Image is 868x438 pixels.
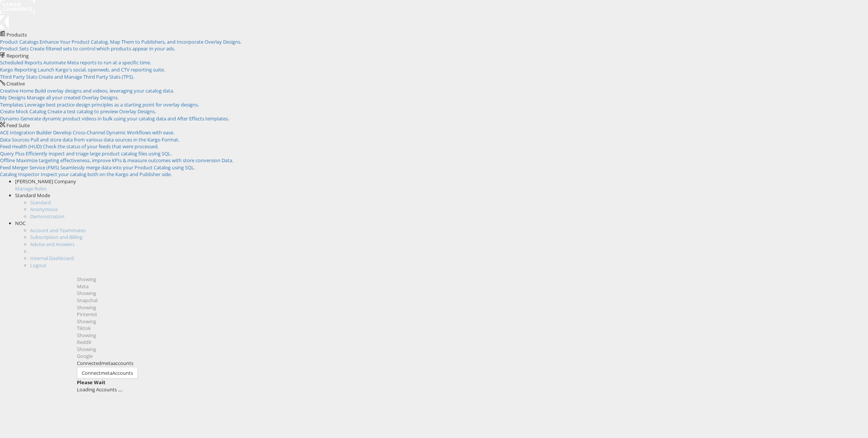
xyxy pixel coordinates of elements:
[77,386,863,393] div: Loading Accounts ....
[43,59,151,66] span: Automate Meta reports to run at a specific time.
[35,87,174,94] span: Build overlay designs and videos, leveraging your catalog data.
[15,178,76,185] span: [PERSON_NAME] Company
[53,129,174,136] span: Develop Cross-Channel Dynamic Workflows with ease.
[27,94,119,101] span: Manage all your created Overlay Designs.
[38,66,165,73] span: Launch Kargo's social, openweb, and CTV reporting suite.
[30,199,51,206] a: Standard
[77,318,863,325] div: Showing
[41,171,172,178] span: Inspect your catalog both on the Kargo and Publisher side.
[47,108,156,115] span: Create a test catalog to preview Overlay Designs.
[30,206,58,213] a: Anonymous
[77,360,863,367] div: Connected accounts
[6,80,25,87] span: Creative
[24,101,199,108] span: Leverage best practice design principles as a starting point for overlay designs.
[77,276,863,283] div: Showing
[31,136,179,143] span: Pull and store data from various data sources in the Kargo Format.
[30,241,75,248] a: Advice and Answers
[15,185,46,192] a: Manage Roles
[77,379,105,386] strong: Please Wait
[30,255,74,262] a: Internal Dashboard
[6,31,27,38] span: Products
[77,332,863,339] div: Showing
[77,290,863,297] div: Showing
[6,122,30,129] span: Feed Suite
[15,220,26,227] span: NOC
[30,213,64,220] a: Demonstration
[77,325,863,332] div: Tiktok
[38,73,134,80] span: Create and Manage Third Party Stats (TPS).
[77,283,863,290] div: Meta
[15,192,50,199] span: Standard Mode
[77,311,863,318] div: Pinterest
[101,360,113,367] span: meta
[26,150,172,157] span: Efficiently inspect and triage large product catalog files using SQL.
[30,227,86,234] a: Account and Teammates
[30,262,46,269] a: Logout
[77,297,863,304] div: Snapchat
[40,38,241,45] span: Enhance Your Product Catalog, Map Them to Publishers, and Incorporate Overlay Designs.
[77,304,863,311] div: Showing
[43,143,159,150] span: Check the status of your feeds that were processed.
[30,234,83,240] a: Subscription and Billing
[16,157,233,164] span: Maximize targeting effectiveness, improve KPIs & measure outcomes with store conversion Data.
[77,346,863,353] div: Showing
[20,115,229,122] span: Generate dynamic product videos in bulk using your catalog data and After Effects templates.
[101,370,112,376] span: meta
[77,339,863,346] div: Reddit
[77,353,863,360] div: Google
[60,164,195,171] span: Seamlessly merge data into your Product Catalog using SQL.
[30,45,175,52] span: Create filtered sets to control which products appear in your ads.
[77,367,138,379] button: ConnectmetaAccounts
[6,52,29,59] span: Reporting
